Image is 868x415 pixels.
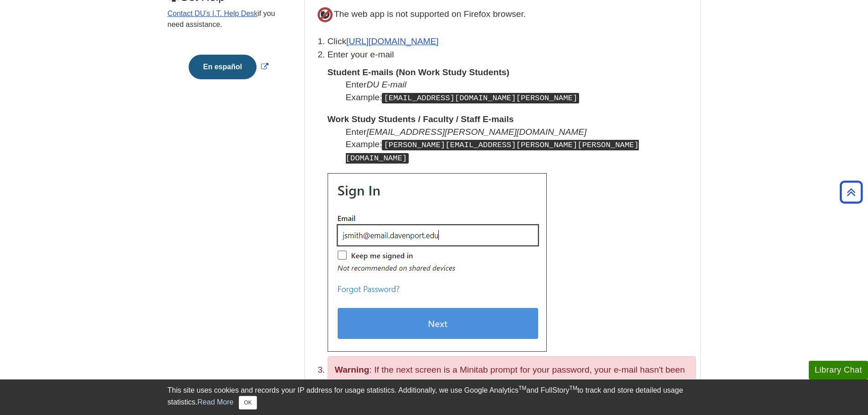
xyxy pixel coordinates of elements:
[346,140,639,164] kbd: [PERSON_NAME][EMAIL_ADDRESS][PERSON_NAME][PERSON_NAME][DOMAIN_NAME]
[189,55,257,79] button: En español
[239,396,257,410] button: Close
[382,93,579,103] kbd: [EMAIL_ADDRESS][DOMAIN_NAME][PERSON_NAME]
[168,8,290,30] p: if you need assistance.
[837,186,866,198] a: Back to Top
[519,385,526,391] sup: TM
[335,365,370,374] strong: Warning
[366,127,586,137] i: [EMAIL_ADDRESS][PERSON_NAME][DOMAIN_NAME]
[328,48,696,61] p: Enter your e-mail
[346,126,696,164] dd: Enter Example:
[366,80,406,89] i: DU E-mail
[328,173,547,352] img: Minitab sign in prompt, 'jsmith@email.davenport.edu' is filled out as the e-mail.
[186,63,271,71] a: Link opens in new window
[809,361,868,379] button: Library Chat
[346,36,439,46] a: [URL][DOMAIN_NAME]
[328,35,696,48] li: Click
[168,385,701,410] div: This site uses cookies and records your IP address for usage statistics. Additionally, we use Goo...
[168,10,258,17] a: Contact DU's I.T. Help Desk
[197,398,233,406] a: Read More
[328,113,696,125] dt: Work Study Students / Faculty / Staff E-mails
[328,66,696,78] dt: Student E-mails (Non Work Study Students)
[346,78,696,104] dd: Enter Example:
[570,385,577,391] sup: TM
[335,364,688,390] p: : If the next screen is a Minitab prompt for your password, your e-mail hasn't been registered.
